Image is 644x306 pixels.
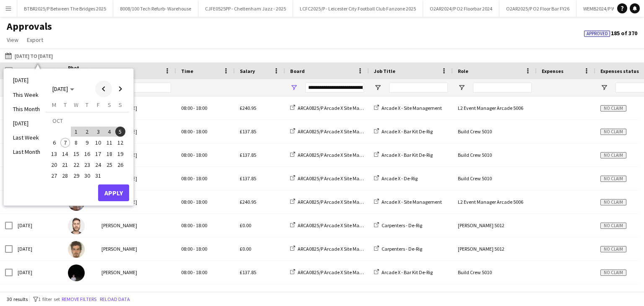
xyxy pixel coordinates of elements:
div: [PERSON_NAME] [96,143,176,166]
button: 16-10-2025 [82,148,93,159]
span: ARCA0825/P Arcade X Site Management [298,105,382,111]
a: Carpenters - De-Rig [374,222,422,228]
span: Arcade X - Bar Kit De-Rig [382,269,433,275]
span: £0.00 [240,246,251,252]
span: ARCA0825/P Arcade X Site Management [298,128,382,135]
span: - [193,246,195,252]
button: Previous month [95,80,112,97]
span: Carpenters - De-Rig [382,222,422,228]
a: View [3,34,22,45]
span: Arcade X - Bar Kit De-Rig [382,152,433,158]
span: 29 [71,171,81,181]
span: 18:00 [196,152,207,158]
button: 07-10-2025 [60,137,70,148]
span: 19 [115,149,125,159]
button: 22-10-2025 [71,159,82,170]
input: Job Title Filter Input [389,83,448,93]
span: £137.85 [240,269,256,275]
button: 21-10-2025 [60,159,70,170]
span: M [52,101,56,109]
span: 08:00 [181,246,192,252]
span: No claim [600,129,626,135]
span: Name [101,68,115,74]
button: [DATE] to [DATE] [3,51,55,61]
div: L2 Event Manager Arcade 5006 [453,190,537,213]
li: This Month [8,102,45,116]
button: 19-10-2025 [115,148,126,159]
button: CJFE0525PP - Cheltenham Jazz - 2025 [198,0,293,17]
span: ARCA0825/P Arcade X Site Management [298,152,382,158]
span: Expenses [542,68,563,74]
span: £240.95 [240,105,256,111]
span: No claim [600,270,626,276]
button: 01-10-2025 [71,126,82,137]
span: ARCA0825/P Arcade X Site Management [298,175,382,182]
span: 30 [82,171,92,181]
button: 02-10-2025 [82,126,93,137]
span: Salary [240,68,255,74]
span: 08:00 [181,175,192,182]
div: [PERSON_NAME] [96,120,176,143]
span: No claim [600,152,626,158]
button: 18-10-2025 [104,148,114,159]
span: No claim [600,105,626,112]
span: 18:00 [196,269,207,275]
button: 11-10-2025 [104,137,114,148]
button: Open Filter Menu [600,84,608,91]
span: £0.00 [240,222,251,228]
button: 31-10-2025 [93,170,104,181]
span: 4 [104,127,114,137]
button: 24-10-2025 [93,159,104,170]
div: [PERSON_NAME] [96,167,176,190]
button: 13-10-2025 [49,148,60,159]
span: 9 [82,138,92,148]
span: 1 filter set [38,296,60,302]
span: 22 [71,160,81,170]
button: 10-10-2025 [93,137,104,148]
span: Arcade X - De-Rig [382,175,418,182]
span: No claim [600,223,626,229]
span: 28 [60,171,70,181]
span: - [193,269,195,275]
button: 30-10-2025 [82,170,93,181]
button: 03-10-2025 [93,126,104,137]
span: S [119,101,122,109]
button: 27-10-2025 [49,170,60,181]
a: ARCA0825/P Arcade X Site Management [290,199,382,205]
span: 16 [82,149,92,159]
span: 08:00 [181,222,192,228]
span: £240.95 [240,199,256,205]
span: 18:00 [196,222,207,228]
button: Remove filters [60,295,98,304]
span: - [193,199,195,205]
span: Photo [68,65,81,77]
button: 12-10-2025 [115,137,126,148]
button: 15-10-2025 [71,148,82,159]
div: [PERSON_NAME] [96,96,176,119]
span: ARCA0825/P Arcade X Site Management [298,222,382,228]
button: 20-10-2025 [49,159,60,170]
input: Name Filter Input [117,83,171,93]
span: 185 of 370 [584,29,637,37]
div: [PERSON_NAME] 5012 [453,214,537,237]
div: L2 Event Manager Arcade 5006 [453,96,537,119]
span: 18 [104,149,114,159]
span: 08:00 [181,269,192,275]
span: £137.85 [240,152,256,158]
span: - [193,175,195,182]
span: 25 [104,160,114,170]
span: ARCA0825/P Arcade X Site Management [298,269,382,275]
div: Build Crew 5010 [453,143,537,166]
a: ARCA0825/P Arcade X Site Management [290,105,382,111]
span: 20 [49,160,59,170]
span: No claim [600,246,626,252]
a: Arcade X - Bar Kit De-Rig [374,269,433,275]
span: 6 [49,138,59,148]
span: 15 [71,149,81,159]
span: S [108,101,111,109]
span: 10 [93,138,103,148]
button: Open Filter Menu [290,84,298,91]
span: Arcade X - Bar Kit De-Rig [382,128,433,135]
button: 17-10-2025 [93,148,104,159]
button: Apply [98,184,129,201]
